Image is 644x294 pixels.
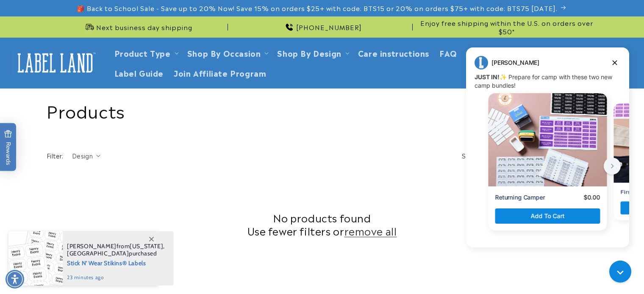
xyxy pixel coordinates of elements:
[169,63,271,83] a: Join Affiliate Program
[439,48,457,58] span: FAQ
[358,48,429,58] span: Care instructions
[353,43,434,63] a: Care instructions
[434,43,462,63] a: FAQ
[277,47,341,58] a: Shop By Design
[47,151,64,160] h2: Filter:
[67,274,165,281] span: 23 minutes ago
[182,43,272,63] summary: Shop By Occasion
[114,68,164,78] span: Label Guide
[460,46,636,260] iframe: Gorgias live chat campaigns
[114,47,171,58] a: Product Type
[187,48,261,58] span: Shop By Occasion
[344,224,397,237] a: remove all
[272,43,353,63] summary: Shop By Design
[416,19,597,35] span: Enjoy free shipping within the U.S. on orders over $50*
[174,68,266,78] span: Join Affiliate Program
[72,151,93,160] span: Design
[130,242,163,250] span: [US_STATE]
[47,211,597,237] h2: No products found Use fewer filters or
[13,50,97,76] img: Label Land
[67,257,165,268] span: Stick N' Wear Stikins® Labels
[144,111,161,128] button: next button
[109,63,169,83] a: Label Guide
[10,47,101,79] a: Label Land
[4,130,12,165] span: Rewards
[416,17,597,37] div: Announcement
[67,250,129,257] span: [GEOGRAPHIC_DATA]
[47,99,597,121] h1: Products
[231,17,413,37] div: Announcement
[47,17,228,37] div: Announcement
[67,243,165,257] span: from , purchased
[109,43,182,63] summary: Product Type
[296,23,362,31] span: [PHONE_NUMBER]
[72,151,100,160] summary: Design (0 selected)
[67,242,117,250] span: [PERSON_NAME]
[6,270,24,288] div: Accessibility Menu
[77,4,558,12] span: 🎒 Back to School Sale - Save up to 20% Now! Save 15% on orders $25+ with code: BTS15 or 20% on or...
[161,142,212,150] p: First Time Camper
[605,258,636,286] iframe: Gorgias live chat messenger
[96,23,192,31] span: Next business day shipping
